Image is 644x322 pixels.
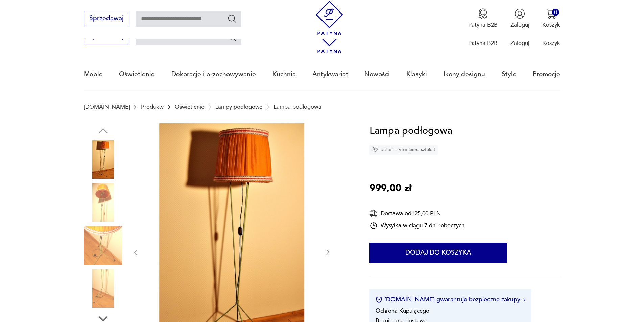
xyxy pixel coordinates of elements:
[478,8,488,19] img: Ikona medalu
[369,222,464,230] div: Wysyłka w ciągu 7 dni roboczych
[376,307,429,315] li: Ochrona Kupującego
[546,8,556,19] img: Ikona koszyka
[376,295,525,304] button: [DOMAIN_NAME] gwarantuje bezpieczne zakupy
[510,8,529,29] button: Zaloguj
[272,59,296,90] a: Kuchnia
[84,104,130,110] a: [DOMAIN_NAME]
[468,8,498,29] button: Patyna B2B
[215,104,262,110] a: Lampy podłogowe
[542,21,560,29] p: Koszyk
[369,209,378,218] img: Ikona dostawy
[542,8,560,29] button: 0Koszyk
[119,59,155,90] a: Oświetlenie
[515,8,525,19] img: Ikonka użytkownika
[510,39,529,47] p: Zaloguj
[227,32,237,42] button: Szukaj
[369,181,411,196] p: 999,00 zł
[84,59,103,90] a: Meble
[273,104,321,110] p: Lampa podłogowa
[84,269,122,308] img: Zdjęcie produktu Lampa podłogowa
[468,21,498,29] p: Patyna B2B
[468,8,498,29] a: Ikona medaluPatyna B2B
[542,39,560,47] p: Koszyk
[369,145,438,155] div: Unikat - tylko jedna sztuka!
[502,59,517,90] a: Style
[406,59,427,90] a: Klasyki
[175,104,204,110] a: Oświetlenie
[227,14,237,23] button: Szukaj
[533,59,560,90] a: Promocje
[84,11,129,26] button: Sprzedawaj
[84,140,122,179] img: Zdjęcie produktu Lampa podłogowa
[369,243,507,263] button: Dodaj do koszyka
[312,59,348,90] a: Antykwariat
[84,183,122,222] img: Zdjęcie produktu Lampa podłogowa
[84,16,129,22] a: Sprzedawaj
[84,34,129,40] a: Sprzedawaj
[369,209,464,218] div: Dostawa od 125,00 PLN
[468,39,498,47] p: Patyna B2B
[372,147,378,153] img: Ikona diamentu
[312,1,347,35] img: Patyna - sklep z meblami i dekoracjami vintage
[552,9,559,16] div: 0
[84,226,122,265] img: Zdjęcie produktu Lampa podłogowa
[376,296,382,303] img: Ikona certyfikatu
[369,123,452,139] h1: Lampa podłogowa
[523,298,525,301] img: Ikona strzałki w prawo
[141,104,164,110] a: Produkty
[444,59,485,90] a: Ikony designu
[171,59,256,90] a: Dekoracje i przechowywanie
[364,59,390,90] a: Nowości
[510,21,529,29] p: Zaloguj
